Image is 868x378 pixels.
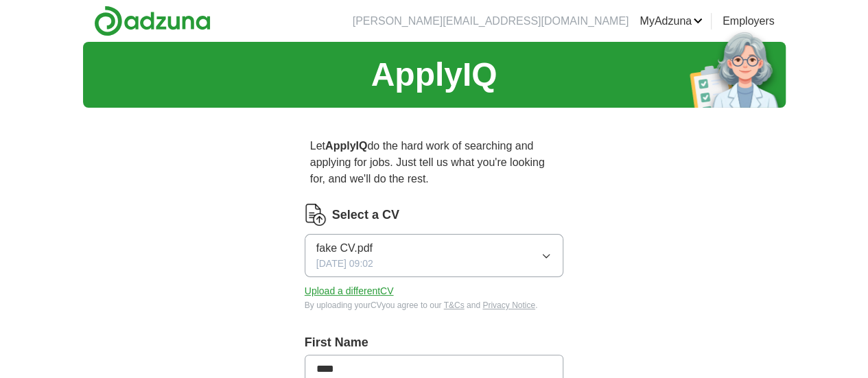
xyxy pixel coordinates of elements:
strong: ApplyIQ [325,140,367,152]
div: By uploading your CV you agree to our and . [305,299,564,311]
img: CV Icon [305,204,327,226]
a: T&Cs [444,300,465,310]
label: Select a CV [332,206,399,224]
li: [PERSON_NAME][EMAIL_ADDRESS][DOMAIN_NAME] [353,13,629,29]
span: [DATE] 09:02 [316,257,373,271]
button: Upload a differentCV [305,284,394,298]
p: Let do the hard work of searching and applying for jobs. Just tell us what you're looking for, an... [305,132,564,193]
a: MyAdzuna [640,13,703,29]
a: Privacy Notice [482,300,535,310]
a: Employers [723,13,775,29]
span: fake CV.pdf [316,240,373,257]
label: First Name [305,333,564,352]
h1: ApplyIQ [371,50,497,99]
img: Adzuna logo [94,5,211,36]
button: fake CV.pdf[DATE] 09:02 [305,234,564,277]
